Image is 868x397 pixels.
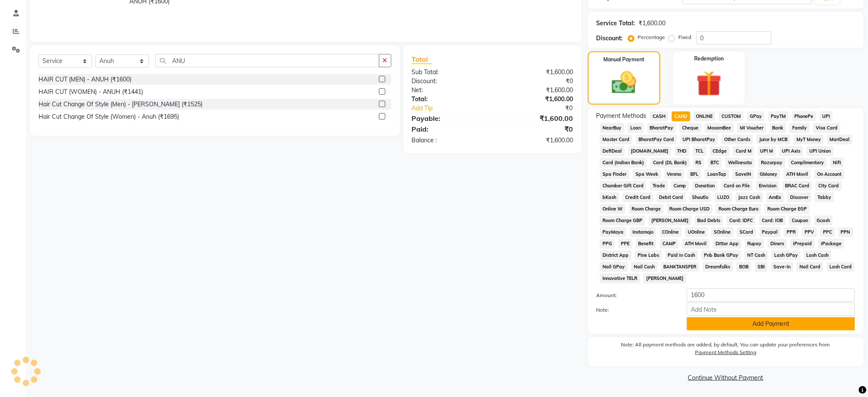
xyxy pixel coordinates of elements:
[639,19,666,28] div: ₹1,600.00
[790,239,815,249] span: iPrepaid
[745,239,765,249] span: Rupay
[814,169,844,179] span: On Account
[716,204,761,214] span: Room Charge Euro
[492,113,579,123] div: ₹1,600.00
[789,216,811,226] span: Coupon
[406,104,507,113] a: Add Tip
[827,262,855,272] span: Lash Card
[638,33,665,41] label: Percentage
[661,262,700,272] span: BANKTANSFER
[715,192,732,202] span: LUZO
[665,250,698,260] span: Paid in Cash
[694,111,716,121] span: ONLINE
[636,135,677,144] span: BharatPay Card
[39,100,203,109] div: Hair Cut Change Of Style (Men) - [PERSON_NAME] (₹1525)
[600,216,645,226] span: Room Charge GBP
[590,306,680,314] label: Note:
[820,227,835,237] span: PPC
[597,19,635,28] div: Service Total:
[719,111,744,121] span: CUSTOM
[745,250,768,260] span: NT Cash
[727,216,756,226] span: Card: IDFC
[680,135,719,144] span: UPI BharatPay
[713,239,742,249] span: Dittor App
[807,146,834,156] span: UPI Union
[600,192,619,202] span: bKash
[633,169,661,179] span: Spa Week
[597,341,855,360] label: Note: All payment methods are added, by default. You can update your preferences from
[790,123,810,133] span: Family
[590,373,862,382] a: Continue Without Payment
[765,204,810,214] span: Room Charge EGP
[705,169,729,179] span: LoanTap
[597,34,623,43] div: Discount:
[629,204,664,214] span: Room Charge
[600,135,632,144] span: Master Card
[667,204,713,214] span: Room Charge USD
[813,123,841,133] span: Visa Card
[757,135,790,144] span: Juice by MCB
[737,123,767,133] span: MI Voucher
[784,169,811,179] span: ATH Movil
[644,274,686,283] span: [PERSON_NAME]
[688,169,701,179] span: BFL
[759,216,786,226] span: Card: IOB
[672,111,690,121] span: CARD
[406,95,492,104] div: Total:
[708,158,722,168] span: BTC
[711,227,734,237] span: SOnline
[816,181,842,191] span: City Card
[600,146,625,156] span: DefiDeal
[600,181,647,191] span: Chamber Gift Card
[755,262,768,272] span: SBI
[705,123,734,133] span: MosamBee
[650,111,668,121] span: CASH
[804,250,832,260] span: Lash Cash
[660,239,679,249] span: CAMP
[492,86,579,95] div: ₹1,600.00
[675,146,690,156] span: THD
[768,111,789,121] span: PayTM
[600,169,629,179] span: Spa Finder
[631,262,658,272] span: Nail Cash
[827,135,853,144] span: MariDeal
[647,123,677,133] span: BharatPay
[671,181,689,191] span: Comp
[406,136,492,145] div: Balance :
[600,123,624,133] span: NearBuy
[628,123,644,133] span: Loan
[787,192,811,202] span: Discover
[838,227,853,237] span: PPN
[779,146,803,156] span: UPI Axis
[155,54,379,67] input: Search or Scan
[830,158,844,168] span: Nift
[600,227,626,237] span: PayMaya
[772,250,801,260] span: Lash GPay
[814,216,833,226] span: Gcash
[600,274,640,283] span: Innovative TELR
[492,68,579,77] div: ₹1,600.00
[693,158,705,168] span: RS
[597,111,647,120] span: Payment Methods
[406,68,492,77] div: Sub Total:
[736,192,763,202] span: Jazz Cash
[758,146,776,156] span: UPI M
[39,112,179,121] div: Hair Cut Change Of Style (Women) - Anuh (₹1695)
[600,204,626,214] span: Online W
[492,95,579,104] div: ₹1,600.00
[630,227,656,237] span: Instamojo
[600,158,647,168] span: Card (Indian Bank)
[695,349,757,356] label: Payment Methods Setting
[507,104,579,113] div: ₹0
[820,111,833,121] span: UPI
[783,181,813,191] span: BRAC Card
[636,239,657,249] span: Benefit
[689,192,711,202] span: Shoutlo
[733,146,755,156] span: Card M
[792,111,817,121] span: PhonePe
[703,262,733,272] span: Dreamfolks
[694,55,724,63] label: Redemption
[604,69,644,97] img: _cash.svg
[603,56,644,63] label: Manual Payment
[770,123,787,133] span: Bank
